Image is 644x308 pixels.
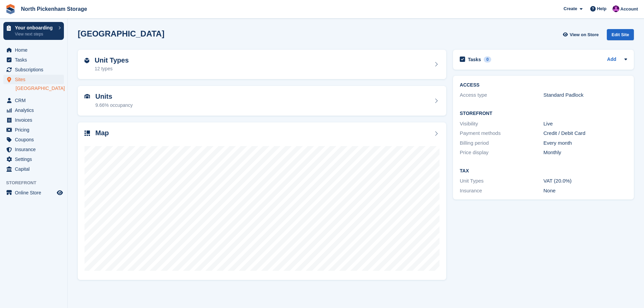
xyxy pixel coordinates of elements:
[3,75,64,84] a: menu
[15,164,55,174] span: Capital
[95,56,129,64] h2: Unit Types
[15,96,55,105] span: CRM
[460,82,627,88] h2: ACCESS
[468,56,481,63] h2: Tasks
[15,188,55,197] span: Online Store
[78,50,446,79] a: Unit Types 12 types
[78,86,446,116] a: Units 9.66% occupancy
[15,115,55,125] span: Invoices
[544,91,627,99] div: Standard Padlock
[78,29,164,38] h2: [GEOGRAPHIC_DATA]
[95,102,133,109] div: 9.66% occupancy
[95,129,109,137] h2: Map
[460,187,543,195] div: Insurance
[85,94,90,99] img: unit-icn-7be61d7bf1b0ce9d3e12c5938cc71ed9869f7b940bace4675aadf7bd6d80202e.svg
[95,93,133,100] h2: Units
[15,45,55,55] span: Home
[5,4,16,14] img: stora-icon-8386f47178a22dfd0bd8f6a31ec36ba5ce8667c1dd55bd0f319d3a0aa187defe.svg
[3,22,64,40] a: Your onboarding View next steps
[6,180,67,186] span: Storefront
[3,96,64,105] a: menu
[460,120,543,128] div: Visibility
[607,29,634,40] div: Edit Site
[597,5,606,12] span: Help
[544,120,627,128] div: Live
[15,105,55,115] span: Analytics
[460,129,543,137] div: Payment methods
[544,139,627,147] div: Every month
[460,177,543,185] div: Unit Types
[18,3,90,15] a: North Pickenham Storage
[3,188,64,197] a: menu
[3,105,64,115] a: menu
[3,45,64,55] a: menu
[85,58,89,63] img: unit-type-icn-2b2737a686de81e16bb02015468b77c625bbabd49415b5ef34ead5e3b44a266d.svg
[562,29,601,40] a: View on Store
[78,122,446,280] a: Map
[15,31,55,37] p: View next steps
[3,115,64,125] a: menu
[3,55,64,65] a: menu
[620,6,638,13] span: Account
[15,75,55,84] span: Sites
[613,5,619,12] img: James Gulliver
[3,164,64,174] a: menu
[95,65,129,72] div: 12 types
[15,135,55,144] span: Coupons
[607,56,616,64] a: Add
[484,56,492,63] div: 0
[3,65,64,74] a: menu
[607,29,634,43] a: Edit Site
[3,155,64,164] a: menu
[460,111,627,116] h2: Storefront
[15,25,55,30] p: Your onboarding
[460,168,627,174] h2: Tax
[16,85,64,92] a: [GEOGRAPHIC_DATA]
[460,149,543,157] div: Price display
[56,189,64,197] a: Preview store
[460,91,543,99] div: Access type
[3,145,64,154] a: menu
[15,155,55,164] span: Settings
[3,125,64,135] a: menu
[15,65,55,74] span: Subscriptions
[544,129,627,137] div: Credit / Debit Card
[15,55,55,65] span: Tasks
[564,5,577,12] span: Create
[544,149,627,157] div: Monthly
[85,131,90,136] img: map-icn-33ee37083ee616e46c38cad1a60f524a97daa1e2b2c8c0bc3eb3415660979fc1.svg
[570,31,599,38] span: View on Store
[544,177,627,185] div: VAT (20.0%)
[544,187,627,195] div: None
[460,139,543,147] div: Billing period
[3,135,64,144] a: menu
[15,145,55,154] span: Insurance
[15,125,55,135] span: Pricing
